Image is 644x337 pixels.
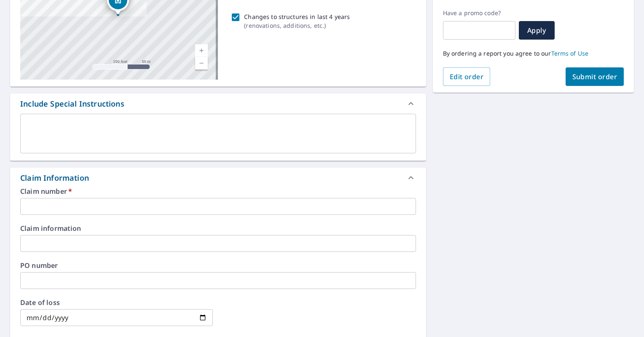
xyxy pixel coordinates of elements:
[10,94,426,114] div: Include Special Instructions
[20,225,416,232] label: Claim information
[20,299,213,306] label: Date of loss
[20,188,416,195] label: Claim number
[195,44,208,57] a: Current Level 17, Zoom In
[443,9,515,17] label: Have a promo code?
[20,262,416,269] label: PO number
[566,67,624,86] button: Submit order
[20,98,124,110] div: Include Special Instructions
[195,57,208,70] a: Current Level 17, Zoom Out
[244,12,350,21] p: Changes to structures in last 4 years
[526,26,548,35] span: Apply
[244,21,350,30] p: ( renovations, additions, etc. )
[572,72,617,81] span: Submit order
[443,50,624,57] p: By ordering a report you agree to our
[10,168,426,188] div: Claim Information
[551,49,589,57] a: Terms of Use
[443,67,491,86] button: Edit order
[519,21,555,40] button: Apply
[450,72,484,81] span: Edit order
[20,172,89,184] div: Claim Information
